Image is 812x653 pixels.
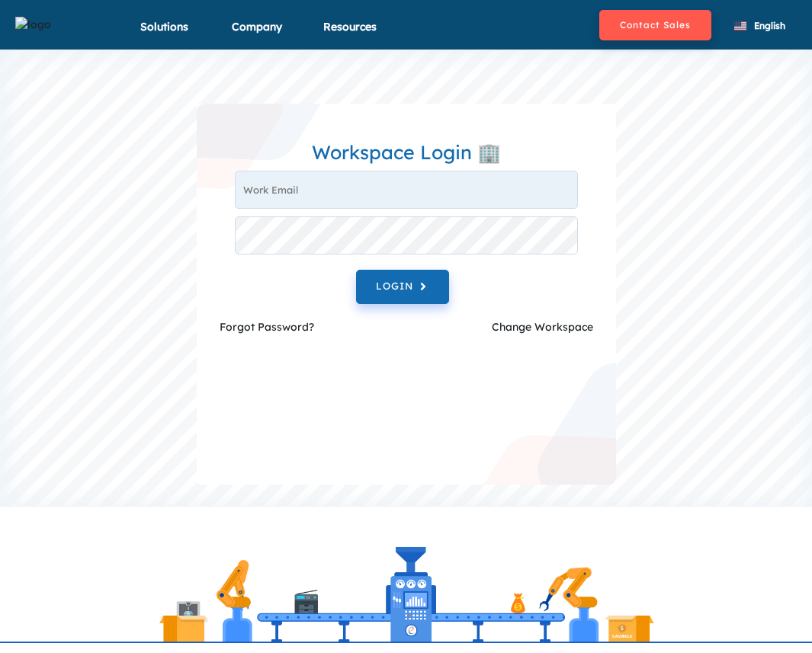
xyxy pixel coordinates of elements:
label: Forgot Password? [220,319,314,335]
h3: Workspace Login 🏢 [220,142,593,163]
img: Footer Animation [156,542,657,642]
button: Contact Sales [599,10,711,40]
input: Work Email [235,171,578,209]
img: logo [15,17,51,33]
div: Solutions [140,19,188,53]
span: LOGIN [376,278,429,296]
div: Company [232,19,282,53]
label: Change Workspace [492,319,593,335]
a: Forgot Password? [220,320,314,334]
span: English [754,20,785,31]
div: Resources [323,19,377,53]
button: LOGIN [356,270,449,304]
